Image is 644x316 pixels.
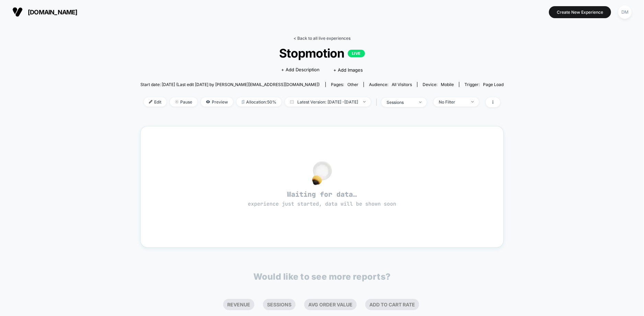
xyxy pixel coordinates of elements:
span: Preview [201,97,233,107]
button: [DOMAIN_NAME] [10,7,80,17]
span: Start date: [DATE] (Last edit [DATE] by [PERSON_NAME][EMAIL_ADDRESS][DOMAIN_NAME]) [140,82,320,87]
li: Revenue [223,299,254,310]
span: Edit [144,97,166,107]
a: < Back to all live experiences [294,36,350,41]
div: Audience: [369,82,412,87]
span: + Add Images [333,67,363,73]
li: Add To Cart Rate [365,299,419,310]
p: LIVE [348,50,365,57]
div: DM [618,5,632,19]
div: No Filter [439,99,466,105]
span: experience just started, data will be shown soon [248,200,396,207]
img: rebalance [242,100,244,104]
span: Latest Version: [DATE] - [DATE] [285,97,371,107]
img: end [363,101,366,102]
span: + Add Description [281,66,320,73]
li: Sessions [263,299,296,310]
div: sessions [387,100,414,105]
span: | [374,97,381,107]
img: edit [149,100,152,104]
span: Waiting for data… [153,190,492,208]
span: Allocation: 50% [237,97,281,107]
p: Would like to see more reports? [253,271,391,282]
button: DM [616,5,634,19]
span: Device: [417,82,459,87]
div: Trigger: [464,82,504,87]
img: no_data [312,161,332,185]
span: Page Load [483,82,504,87]
img: end [419,101,422,103]
img: Visually logo [12,7,23,17]
li: Avg Order Value [304,299,357,310]
div: Pages: [331,82,358,87]
span: Stopmotion [159,46,486,60]
span: [DOMAIN_NAME] [28,9,78,16]
img: end [471,101,474,102]
span: All Visitors [392,82,412,87]
button: Create New Experience [549,6,611,18]
span: other [347,82,358,87]
img: calendar [290,100,294,104]
span: Pause [170,97,197,107]
img: end [175,100,179,104]
span: mobile [441,82,454,87]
